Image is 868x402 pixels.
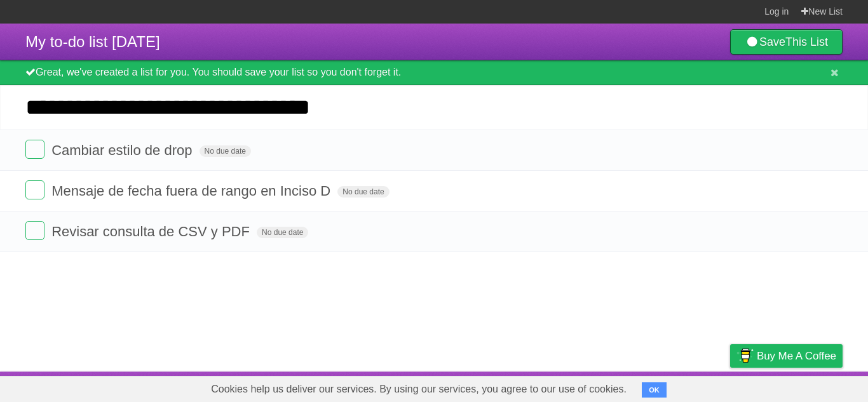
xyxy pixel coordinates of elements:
[337,186,389,198] span: No due date
[51,142,195,158] span: Cambiar estilo de drop
[642,382,667,398] button: OK
[25,33,160,50] span: My to-do list [DATE]
[714,375,747,399] a: Privacy
[198,377,639,402] span: Cookies help us deliver our services. By using our services, you agree to our use of cookies.
[730,344,843,368] a: Buy me a coffee
[51,183,334,199] span: Mensaje de fecha fuera de rango en Inciso D
[603,375,654,399] a: Developers
[763,375,843,399] a: Suggest a feature
[785,36,828,48] b: This List
[25,221,44,240] label: Done
[25,180,44,199] label: Done
[730,29,843,55] a: SaveThis List
[200,145,251,157] span: No due date
[670,375,698,399] a: Terms
[51,224,253,239] span: Revisar consulta de CSV y PDF
[561,375,588,399] a: About
[757,345,836,367] span: Buy me a coffee
[257,227,308,238] span: No due date
[736,345,754,366] img: Buy me a coffee
[25,140,44,159] label: Done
